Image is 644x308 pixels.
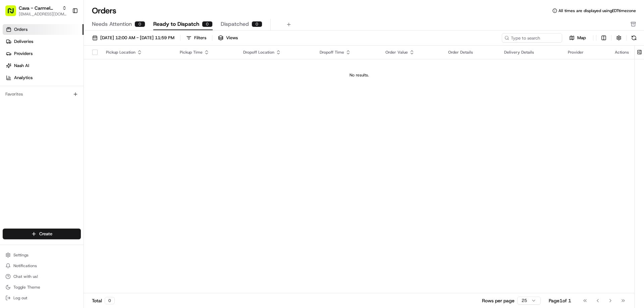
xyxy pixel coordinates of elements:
a: Providers [3,48,84,59]
div: Past conversations [7,87,43,93]
img: Grace Nketiah [7,116,17,126]
span: [DATE] [59,122,73,127]
button: [DATE] 12:00 AM - [DATE] 11:59 PM [89,33,177,43]
a: Analytics [3,72,84,83]
input: Type to search [502,33,562,43]
span: All times are displayed using EDT timezone [558,8,636,13]
span: • [56,104,58,109]
button: Views [215,33,241,43]
button: Create [3,229,81,239]
button: Cava - Carmel Commons[EMAIL_ADDRESS][DOMAIN_NAME] [3,3,69,19]
span: [PERSON_NAME] [21,122,54,127]
span: Orders [14,26,28,33]
div: 📗 [7,150,12,156]
button: Chat with us! [3,272,81,281]
p: Welcome 👋 [7,27,122,38]
span: Settings [13,252,29,258]
button: Start new chat [114,66,122,74]
button: Notifications [3,261,81,270]
a: 💻API Documentation [54,147,110,159]
span: Map [577,35,586,41]
div: Dropoff Location [243,50,309,55]
div: Start new chat [30,64,110,71]
div: Order Details [448,50,493,55]
span: • [56,122,58,127]
img: 4920774857489_3d7f54699973ba98c624_72.jpg [14,64,26,76]
h1: Orders [92,5,116,16]
span: Knowledge Base [13,150,51,157]
div: Pickup Time [180,50,232,55]
span: [DATE] [59,104,73,109]
button: See all [104,86,122,94]
span: Ready to Dispatch [153,20,199,28]
div: Favorites [3,89,81,100]
div: Order Value [385,50,437,55]
div: Pickup Location [106,50,169,55]
span: Pylon [67,166,81,171]
button: Filters [183,33,209,43]
span: Log out [13,295,27,301]
button: [EMAIL_ADDRESS][DOMAIN_NAME] [19,11,67,17]
div: 0 [105,297,115,304]
div: Actions [615,50,629,55]
span: [DATE] 12:00 AM - [DATE] 11:59 PM [100,35,174,41]
span: Nash AI [14,63,29,69]
div: Filters [194,35,206,41]
div: We're available if you need us! [30,71,92,76]
img: 1736555255976-a54dd68f-1ca7-489b-9aae-adbdc363a1c4 [13,104,19,110]
span: API Documentation [63,150,108,157]
button: Log out [3,293,81,303]
div: 0 [252,21,262,27]
a: 📗Knowledge Base [4,147,54,159]
div: Dropoff Time [320,50,375,55]
div: Provider [568,50,604,55]
button: Map [565,34,590,42]
a: Orders [3,24,84,35]
span: Analytics [14,75,33,81]
img: Grace Nketiah [7,98,17,108]
p: Rows per page [482,297,515,304]
button: Refresh [629,33,639,43]
span: [PERSON_NAME] [21,104,54,109]
div: 0 [202,21,213,27]
span: Chat with us! [13,274,38,279]
span: Notifications [13,263,37,268]
img: 1736555255976-a54dd68f-1ca7-489b-9aae-adbdc363a1c4 [7,64,19,76]
div: 0 [135,21,145,27]
span: Deliveries [14,39,33,45]
img: 1736555255976-a54dd68f-1ca7-489b-9aae-adbdc363a1c4 [13,122,19,128]
a: Deliveries [3,36,84,47]
a: Nash AI [3,60,84,71]
div: 💻 [57,150,62,156]
span: Create [39,231,52,237]
div: Total [92,297,115,304]
div: No results. [87,72,632,78]
div: Delivery Details [504,50,557,55]
input: Clear [17,43,111,50]
div: Page 1 of 1 [549,297,571,304]
button: Settings [3,250,81,260]
span: Providers [14,51,33,57]
span: Views [226,35,238,41]
button: Toggle Theme [3,283,81,292]
span: Toggle Theme [13,285,40,290]
a: Powered byPylon [47,166,81,171]
img: Nash [7,7,20,20]
span: Needs Attention [92,20,132,28]
button: Cava - Carmel Commons [19,5,59,11]
span: Dispatched [221,20,249,28]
